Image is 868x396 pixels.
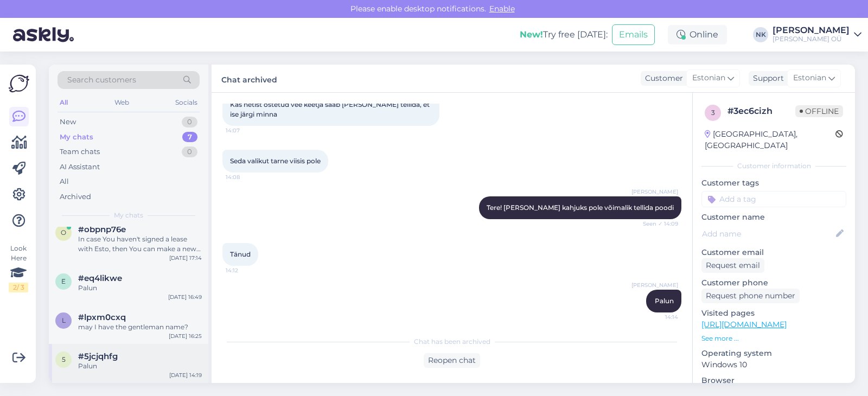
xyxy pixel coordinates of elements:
div: Socials [173,95,200,110]
div: Try free [DATE]: [520,28,608,41]
div: Online [668,25,727,44]
div: Request email [701,258,764,273]
span: Tere! [PERSON_NAME] kahjuks pole võimalik tellida poodi [487,203,674,212]
span: Estonian [793,72,826,84]
div: NK [753,27,768,42]
p: Customer phone [701,277,846,289]
div: Palun [78,361,202,371]
img: Askly Logo [9,73,29,94]
div: Customer information [701,161,846,171]
div: Request phone number [701,289,800,303]
span: 14:07 [226,126,266,135]
button: Emails [612,24,655,45]
div: # 3ec6cizh [727,105,795,118]
span: Estonian [692,72,725,84]
p: See more ... [701,334,846,343]
div: Web [112,95,131,110]
div: In case You haven't signed a lease with Esto, then You can make a new order in our online shop [78,234,202,254]
div: AI Assistant [60,162,100,173]
div: [PERSON_NAME] OÜ [773,35,850,43]
div: All [58,95,70,110]
label: Chat archived [221,71,277,86]
span: #eq4likwe [78,273,122,283]
span: 3 [711,108,715,117]
p: Browser [701,375,846,386]
span: Tänud [230,250,251,258]
div: [DATE] 16:49 [168,293,202,301]
span: Enable [486,4,518,14]
span: Search customers [67,74,136,86]
div: Archived [60,191,91,202]
div: All [60,176,69,187]
div: 7 [182,132,197,143]
span: Chat has been archived [414,337,490,347]
div: My chats [60,132,93,143]
div: Look Here [9,244,28,292]
div: Customer [641,73,683,84]
span: 5 [62,355,66,363]
span: [PERSON_NAME] [631,281,678,289]
div: Reopen chat [424,353,480,368]
div: Palun [78,283,202,293]
span: #5jcjqhfg [78,352,118,361]
span: o [61,228,66,237]
span: Palun [655,297,674,305]
p: Customer email [701,247,846,258]
div: 0 [182,146,197,157]
div: Support [749,73,784,84]
p: Visited pages [701,308,846,319]
input: Add name [702,228,834,240]
div: [DATE] 17:14 [169,254,202,262]
b: New! [520,29,543,40]
span: 14:08 [226,173,266,181]
div: may I have the gentleman name? [78,322,202,332]
div: [DATE] 14:19 [169,371,202,379]
div: Team chats [60,146,100,157]
span: Offline [795,105,843,117]
span: 14:14 [637,313,678,321]
span: [PERSON_NAME] [631,188,678,196]
input: Add a tag [701,191,846,207]
p: Windows 10 [701,359,846,371]
span: #lpxm0cxq [78,312,126,322]
div: [DATE] 16:25 [169,332,202,340]
p: Customer tags [701,177,846,189]
span: My chats [114,210,143,220]
span: 14:12 [226,266,266,274]
div: [PERSON_NAME] [773,26,850,35]
div: 2 / 3 [9,283,28,292]
span: e [61,277,66,285]
span: #obpnp76e [78,225,126,234]
a: [URL][DOMAIN_NAME] [701,320,787,329]
p: Operating system [701,348,846,359]
a: [PERSON_NAME][PERSON_NAME] OÜ [773,26,861,43]
p: Customer name [701,212,846,223]
span: Seen ✓ 14:09 [637,220,678,228]
div: [GEOGRAPHIC_DATA], [GEOGRAPHIC_DATA] [705,129,835,151]
span: Seda valikut tarne viisis pole [230,157,321,165]
div: 0 [182,117,197,127]
div: New [60,117,76,127]
span: l [62,316,66,324]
